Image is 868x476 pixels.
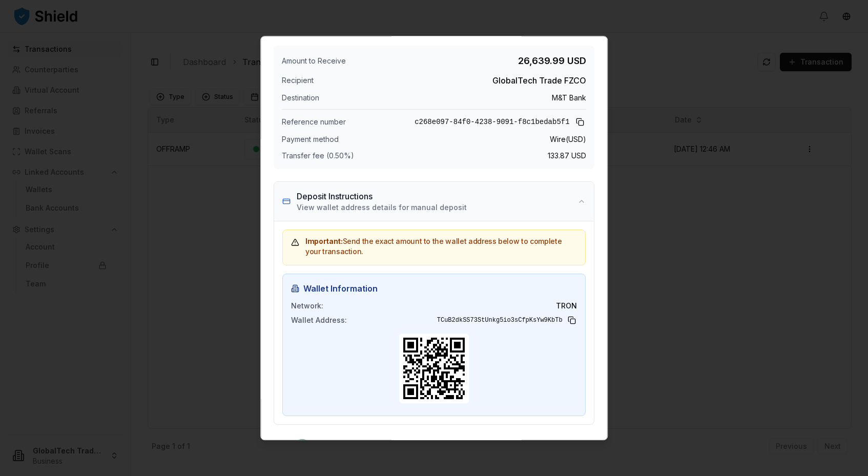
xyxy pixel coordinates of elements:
h4: Wallet Information [291,282,577,295]
span: M&T Bank [552,93,586,103]
span: c268e097-84f0-4238-9091-f8c1bedab5f1 [415,117,569,127]
strong: Important: [305,237,343,245]
span: Wire ( USD ) [550,134,586,144]
span: TRON [556,301,577,311]
button: Deposit InstructionsView wallet address details for manual deposit [274,182,594,221]
span: Reference number [282,117,346,127]
span: Network: [291,301,323,311]
p: View wallet address details for manual deposit [297,202,467,213]
h5: Send the exact amount to the wallet address below to complete your transaction. [291,236,577,257]
span: Amount to Receive [282,56,346,66]
h3: Payment received [327,437,417,451]
h2: Transfer Details [274,21,368,37]
span: 133.87 USD [548,151,586,161]
span: Recipient [282,75,314,86]
span: TCuB2dkSS73StUnkg5io3sCfpKsYw9KbTb [437,316,563,324]
span: Destination [282,93,319,103]
span: Payment method [282,134,339,144]
h3: Deposit Instructions [297,190,467,202]
span: Transfer fee (0.50%) [282,151,354,161]
span: Wallet Address: [291,315,347,325]
span: GlobalTech Trade FZCO [492,74,586,87]
span: 26,639.99 USD [518,54,586,68]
